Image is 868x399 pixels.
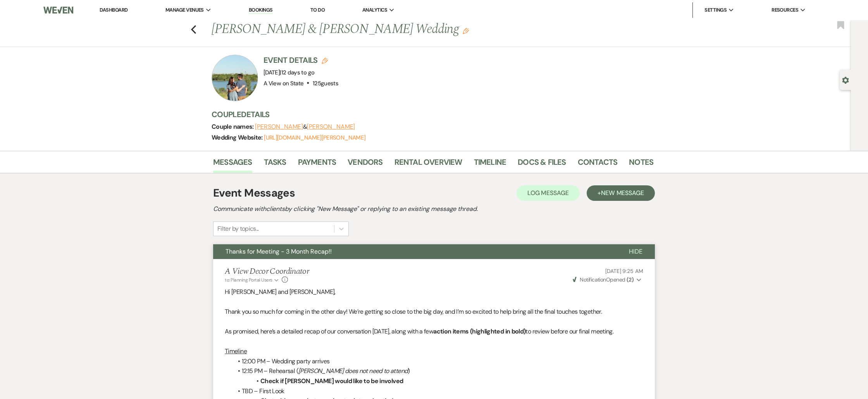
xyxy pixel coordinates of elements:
[518,156,566,173] a: Docs & Files
[255,123,355,131] span: &
[165,6,204,14] span: Manage Venues
[217,224,259,233] div: Filter by topics...
[213,204,655,214] h2: Communicate with clients by clicking "New Message" or replying to an existing message thread.
[307,124,355,130] button: [PERSON_NAME]
[433,327,525,335] strong: action items (highlighted in bold)
[394,156,462,173] a: Rental Overview
[281,69,315,76] span: 12 days to go
[772,6,798,14] span: Resources
[617,244,655,259] button: Hide
[232,366,643,376] li: 12:15 PM – Rehearsal ( )
[298,367,408,375] em: [PERSON_NAME] does not need to attend
[601,189,644,197] span: New Message
[232,386,643,396] li: TBD – First Look
[313,79,338,87] span: 125 guests
[572,276,643,284] button: NotificationOpened (2)
[263,79,303,87] span: A View on State
[225,277,272,283] span: to: Planning Portal Users
[43,2,73,18] img: Weven Logo
[578,156,618,173] a: Contacts
[264,156,286,173] a: Tasks
[263,69,314,76] span: [DATE]
[226,247,332,256] span: Thanks for Meeting - 3 Month Recap!!
[213,156,252,173] a: Messages
[580,276,606,283] span: Notification
[249,7,273,14] a: Bookings
[704,6,727,14] span: Settings
[587,185,655,201] button: +New Message
[280,69,314,76] span: |
[225,287,643,297] p: Hi [PERSON_NAME] and [PERSON_NAME],
[517,185,580,201] button: Log Message
[310,7,325,13] a: To Do
[842,76,849,83] button: Open lead details
[605,268,643,275] span: [DATE] 9:25 AM
[348,156,382,173] a: Vendors
[212,109,646,120] h3: Couple Details
[573,276,634,283] span: Opened
[225,326,643,337] p: As promised, here’s a detailed recap of our conversation [DATE], along with a few to review befor...
[100,7,127,13] a: Dashboard
[264,134,365,142] a: [URL][DOMAIN_NAME][PERSON_NAME]
[232,356,643,366] li: 12:00 PM – Wedding party arrives
[260,377,403,385] strong: Check if [PERSON_NAME] would like to be involved
[212,133,264,142] span: Wedding Website:
[212,20,559,39] h1: [PERSON_NAME] & [PERSON_NAME] Wedding
[212,123,255,131] span: Couple names:
[225,347,247,355] u: Timeline
[213,185,295,201] h1: Event Messages
[255,124,303,130] button: [PERSON_NAME]
[629,156,653,173] a: Notes
[474,156,506,173] a: Timeline
[225,307,643,317] p: Thank you so much for coming in the other day! We’re getting so close to the big day, and I’m so ...
[362,6,387,14] span: Analytics
[225,267,309,276] h5: A View Decor Coordinator
[298,156,336,173] a: Payments
[527,189,569,197] span: Log Message
[225,276,280,283] button: to: Planning Portal Users
[627,276,634,283] strong: ( 2 )
[263,55,338,66] h3: Event Details
[629,247,642,256] span: Hide
[463,27,469,34] button: Edit
[213,244,617,259] button: Thanks for Meeting - 3 Month Recap!!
